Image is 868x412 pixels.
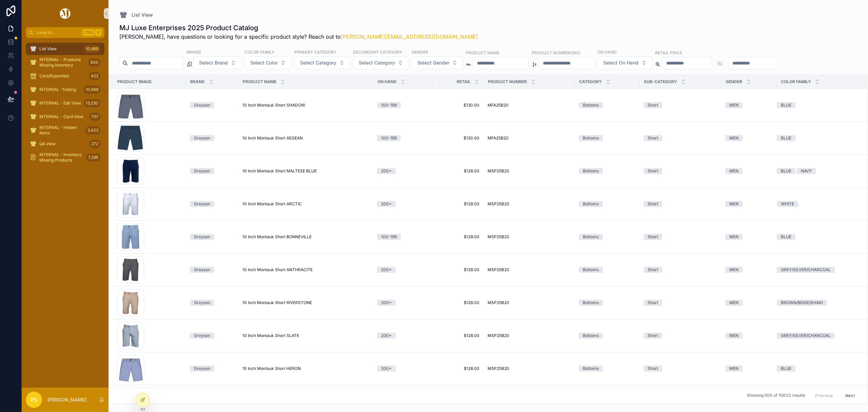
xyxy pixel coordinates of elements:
[579,135,635,141] a: Bottoms
[488,102,571,108] a: MFA25B20
[648,135,658,141] div: Short
[89,72,100,80] div: 422
[488,168,571,174] a: MSP25B20
[488,333,509,338] span: MSP25B20
[26,138,104,150] a: QA View272
[729,168,738,174] div: MEN
[648,201,658,207] div: Short
[294,56,350,69] button: Select Button
[777,300,859,306] a: BROWN/BEIGE/KHAKI
[377,366,429,372] a: 200+
[579,102,635,108] a: Bottoms
[437,102,479,108] a: $130.00
[488,135,509,141] span: MFA25B20
[488,300,571,305] a: MSP25B20
[781,201,794,207] div: WHITE
[488,234,509,240] span: MSP25B20
[190,168,234,174] a: Greyson
[194,135,210,141] div: Greyson
[726,79,742,85] span: Gender
[194,168,210,174] div: Greyson
[39,141,56,147] span: QA View
[39,87,76,92] span: INTERNAL -Testing
[353,49,402,55] label: Secondary Category
[242,234,312,240] span: 10 Inch Montauk Short BONNEVILLE
[190,333,234,339] a: Greyson
[190,234,234,240] a: Greyson
[26,97,104,109] a: INTERNAL - Edit View13,230
[194,267,210,273] div: Greyson
[488,168,509,174] span: MSP25B20
[488,234,571,240] a: MSP25B20
[644,102,717,108] a: Short
[437,366,479,371] span: $128.00
[26,111,104,123] a: INTERNAL - Card View737
[377,102,429,108] a: 100-199
[437,168,479,174] span: $128.00
[437,267,479,273] a: $128.00
[300,59,336,66] span: Select Category
[242,102,369,108] a: 10 Inch Montauk Short SHADOW
[119,23,478,33] h1: MJ Luxe Enterprises 2025 Product Catalog
[437,135,479,141] span: $130.00
[89,113,100,121] div: 737
[777,135,859,141] a: BLUE
[242,135,369,141] a: 10 Inch Montauk Short AEGEAN
[644,300,717,306] a: Short
[579,267,635,273] a: Bottoms
[194,333,210,339] div: Greyson
[583,300,599,306] div: Bottoms
[579,201,635,207] a: Bottoms
[381,267,392,273] div: 200+
[193,56,242,69] button: Select Button
[729,102,738,108] div: MEN
[26,43,104,55] a: List View10,669
[381,135,397,141] div: 100-199
[22,38,108,172] div: scrollable content
[781,300,823,306] div: BROWN/BEIGE/KHAKI
[437,333,479,338] a: $128.00
[488,135,571,141] a: MFA25B20
[250,59,278,66] span: Select Color
[437,234,479,240] a: $128.00
[194,102,210,108] div: Greyson
[39,73,69,79] span: Core/Essentials
[381,366,392,372] div: 200+
[841,390,860,401] button: Next
[377,234,429,240] a: 100-199
[381,102,397,108] div: 100-199
[377,267,429,273] a: 200+
[26,56,104,69] a: INTERNAL - Products Missing Inventory400
[412,49,428,55] label: Gender
[190,201,234,207] a: Greyson
[729,135,738,141] div: MEN
[747,393,805,398] span: Showing 500 of 10633 results
[132,12,153,18] span: List View
[242,366,369,371] a: 10 Inch Montauk Short HERON
[488,333,571,338] a: MSP25B20
[725,267,772,273] a: MEN
[579,366,635,372] a: Bottoms
[781,102,791,108] div: BLUE
[190,135,234,141] a: Greyson
[242,300,312,305] span: 10 Inch Montauk Short RIVERSTONE
[781,168,791,174] div: BLUE
[190,366,234,372] a: Greyson
[377,135,429,141] a: 100-199
[194,201,210,207] div: Greyson
[725,201,772,207] a: MEN
[31,396,37,404] span: PS
[353,56,409,69] button: Select Button
[655,50,682,56] label: Retail Price
[644,267,717,273] a: Short
[725,300,772,306] a: MEN
[26,151,104,164] a: INTERNAL - Inventory Missing Products7,295
[777,102,859,108] a: BLUE
[725,234,772,240] a: MEN
[729,333,738,339] div: MEN
[603,59,638,66] span: Select On Hand
[777,333,859,339] a: GREY/SILVER/CHARCOAL
[96,30,101,35] span: K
